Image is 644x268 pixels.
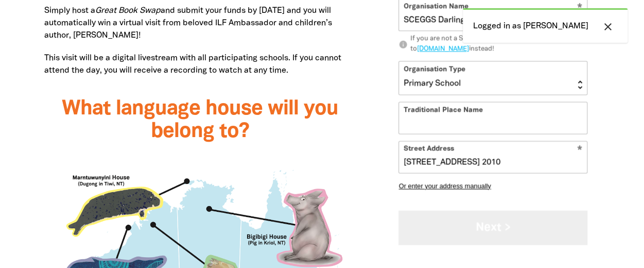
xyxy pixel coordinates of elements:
a: [DOMAIN_NAME] [417,46,469,52]
span: What language house will you belong to? [61,99,338,141]
button: Next > [398,210,587,245]
button: Or enter your address manually [398,182,587,190]
div: Logged in as [PERSON_NAME] [463,8,628,43]
i: close [602,21,614,33]
i: info [398,40,408,49]
button: close [599,20,617,33]
p: This visit will be a digital livestream with all participating schools. If you cannot attend the ... [44,52,356,77]
div: If you are not a School or Education organisation, head to instead! [410,34,588,54]
p: Simply host a and submit your funds by [DATE] and you will automatically win a virtual visit from... [44,5,356,42]
em: Great Book Swap [95,7,161,14]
